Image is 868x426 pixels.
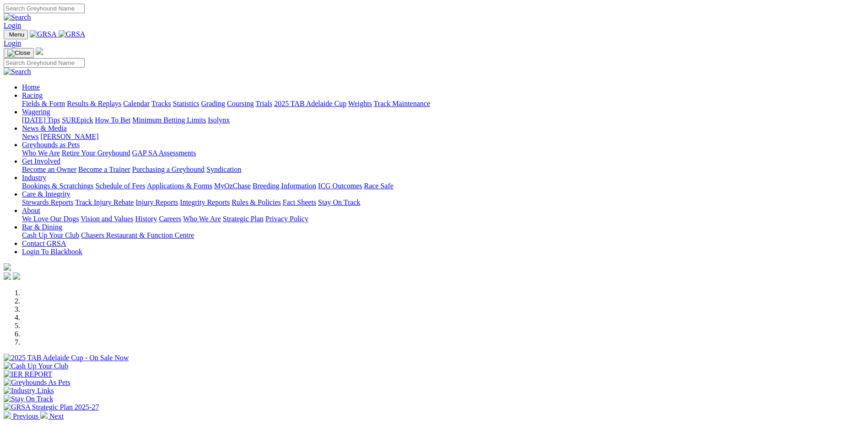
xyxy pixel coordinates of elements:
[4,68,31,76] img: Search
[4,378,70,387] img: Greyhounds As Pets
[208,116,230,124] a: Isolynx
[253,182,316,190] a: Breeding Information
[283,198,316,206] a: Fact Sheets
[22,108,50,116] a: Wagering
[173,100,199,107] a: Statistics
[4,362,68,370] img: Cash Up Your Club
[95,182,145,190] a: Schedule of Fees
[22,215,79,223] a: We Love Our Dogs
[22,223,62,231] a: Bar & Dining
[9,31,24,38] span: Menu
[22,198,864,207] div: Care & Integrity
[22,174,46,181] a: Industry
[22,231,864,240] div: Bar & Dining
[135,198,178,206] a: Injury Reports
[364,182,393,190] a: Race Safe
[206,165,241,173] a: Syndication
[183,215,221,223] a: Who We Are
[22,124,67,132] a: News & Media
[13,272,20,280] img: twitter.svg
[22,141,80,149] a: Greyhounds as Pets
[4,13,31,21] img: Search
[4,403,99,411] img: GRSA Strategic Plan 2025-27
[36,48,43,55] img: logo-grsa-white.png
[7,49,30,57] img: Close
[4,263,11,271] img: logo-grsa-white.png
[374,100,430,107] a: Track Maintenance
[255,100,272,107] a: Trials
[4,58,85,68] input: Search
[4,21,21,29] a: Login
[4,354,129,362] img: 2025 TAB Adelaide Cup - On Sale Now
[81,215,133,223] a: Vision and Values
[22,182,864,190] div: Industry
[22,83,40,91] a: Home
[4,4,85,13] input: Search
[22,149,60,157] a: Who We Are
[274,100,346,107] a: 2025 TAB Adelaide Cup
[78,165,130,173] a: Become a Trainer
[22,157,60,165] a: Get Involved
[22,100,65,107] a: Fields & Form
[22,240,66,247] a: Contact GRSA
[22,165,76,173] a: Become an Owner
[75,198,134,206] a: Track Injury Rebate
[265,215,308,223] a: Privacy Policy
[40,133,98,140] a: [PERSON_NAME]
[22,207,40,214] a: About
[4,30,28,39] button: Toggle navigation
[318,182,362,190] a: ICG Outcomes
[4,387,54,395] img: Industry Links
[132,165,205,173] a: Purchasing a Greyhound
[40,411,48,419] img: chevron-right-pager-white.svg
[159,215,181,223] a: Careers
[22,215,864,223] div: About
[22,116,864,124] div: Wagering
[22,165,864,174] div: Get Involved
[4,411,11,419] img: chevron-left-pager-white.svg
[132,149,196,157] a: GAP SA Assessments
[22,198,73,206] a: Stewards Reports
[49,412,64,420] span: Next
[318,198,360,206] a: Stay On Track
[81,231,194,239] a: Chasers Restaurant & Function Centre
[227,100,254,107] a: Coursing
[30,30,57,38] img: GRSA
[4,48,34,58] button: Toggle navigation
[180,198,230,206] a: Integrity Reports
[214,182,251,190] a: MyOzChase
[40,412,64,420] a: Next
[223,215,264,223] a: Strategic Plan
[22,190,70,198] a: Care & Integrity
[62,116,93,124] a: SUREpick
[22,133,38,140] a: News
[22,116,60,124] a: [DATE] Tips
[62,149,130,157] a: Retire Your Greyhound
[22,248,82,256] a: Login To Blackbook
[22,149,864,157] div: Greyhounds as Pets
[151,100,171,107] a: Tracks
[4,39,21,47] a: Login
[4,370,52,378] img: IER REPORT
[132,116,206,124] a: Minimum Betting Limits
[22,100,864,108] div: Racing
[59,30,86,38] img: GRSA
[201,100,225,107] a: Grading
[22,182,93,190] a: Bookings & Scratchings
[22,133,864,141] div: News & Media
[4,272,11,280] img: facebook.svg
[135,215,157,223] a: History
[348,100,372,107] a: Weights
[232,198,281,206] a: Rules & Policies
[67,100,121,107] a: Results & Replays
[95,116,131,124] a: How To Bet
[4,395,53,403] img: Stay On Track
[22,231,79,239] a: Cash Up Your Club
[22,91,43,99] a: Racing
[147,182,212,190] a: Applications & Forms
[4,412,40,420] a: Previous
[13,412,38,420] span: Previous
[123,100,150,107] a: Calendar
